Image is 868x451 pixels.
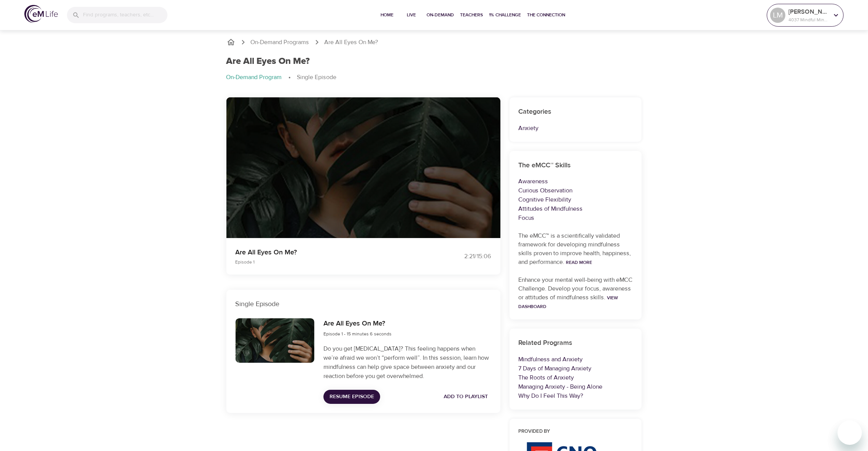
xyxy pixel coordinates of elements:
[519,392,584,400] a: Why Do I Feel This Way?
[226,73,282,82] p: On-Demand Program
[323,344,491,381] p: Do you get [MEDICAL_DATA]? This feeling happens when we’re afraid we won’t “perform well”. In thi...
[519,124,633,133] p: Anxiety
[788,16,829,23] p: 4037 Mindful Minutes
[24,5,58,23] img: logo
[297,73,337,82] p: Single Episode
[378,11,397,19] span: Home
[519,338,633,349] h6: Related Programs
[226,38,642,47] nav: breadcrumb
[519,232,633,267] p: The eMCC™ is a scientifically validated framework for developing mindfulness skills proven to imp...
[444,392,488,402] span: Add to Playlist
[489,11,521,19] span: 1% Challenge
[519,295,618,310] a: View Dashboard
[770,8,785,23] div: LM
[325,38,379,47] p: Are All Eyes On Me?
[519,276,633,311] p: Enhance your mental well-being with eMCC Challenge. Develop your focus, awareness or attitudes of...
[226,73,642,82] nav: breadcrumb
[236,247,425,257] p: Are All Eyes On Me?
[519,383,603,391] a: Managing Anxiety - Being Alone
[323,390,380,404] button: Resume Episode
[838,421,862,445] iframe: Button to launch messaging window
[427,11,454,19] span: On-Demand
[460,11,483,19] span: Teachers
[519,106,633,118] h6: Categories
[566,259,592,265] a: Read More
[527,11,565,19] span: The Connection
[323,318,392,329] h6: Are All Eyes On Me?
[83,7,167,23] input: Find programs, teachers, etc...
[788,7,829,16] p: [PERSON_NAME]
[519,356,583,363] a: Mindfulness and Anxiety
[251,38,309,47] a: On-Demand Programs
[226,56,310,67] h1: Are All Eyes On Me?
[519,160,633,171] h6: The eMCC™ Skills
[323,331,392,337] span: Episode 1 - 15 minutes 6 seconds
[519,177,633,186] p: Awareness
[441,390,491,404] button: Add to Playlist
[434,252,491,261] div: 2:21 / 15:06
[519,186,633,195] p: Curious Observation
[519,428,633,436] h6: Provided by
[403,11,421,19] span: Live
[236,259,425,265] p: Episode 1
[519,195,633,204] p: Cognitive Flexibility
[519,213,633,222] p: Focus
[519,374,574,381] a: The Roots of Anxiety
[519,204,633,213] p: Attitudes of Mindfulness
[330,392,374,402] span: Resume Episode
[519,365,592,372] a: 7 Days of Managing Anxiety
[236,299,491,309] p: Single Episode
